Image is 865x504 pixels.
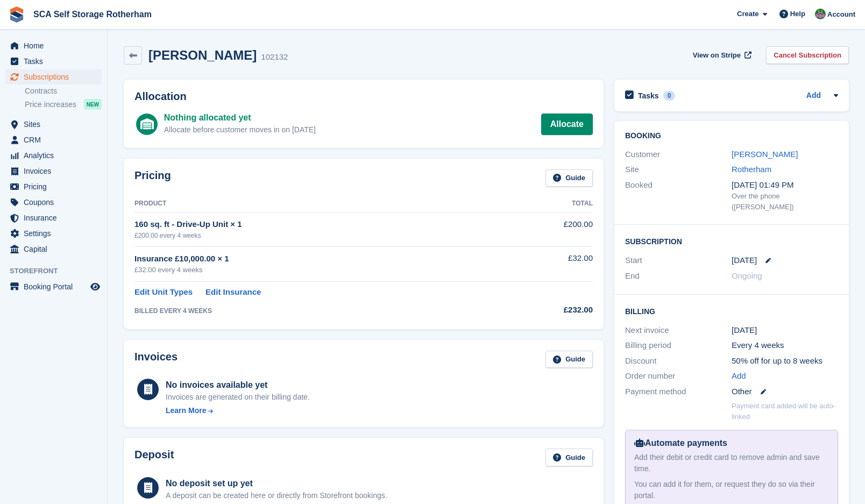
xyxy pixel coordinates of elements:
[5,132,102,147] a: menu
[732,179,838,191] div: [DATE] 01:49 PM
[625,236,838,246] h2: Subscription
[166,405,206,416] div: Learn More
[134,169,171,187] h2: Pricing
[638,91,659,101] h2: Tasks
[134,286,193,299] a: Edit Unit Types
[625,324,732,337] div: Next invoice
[806,90,821,102] a: Add
[5,69,102,84] a: menu
[166,392,310,403] div: Invoices are generated on their billing date.
[24,210,88,225] span: Insurance
[134,90,593,103] h2: Allocation
[134,218,507,231] div: 160 sq. ft - Drive-Up Unit × 1
[507,246,593,281] td: £32.00
[689,46,754,64] a: View on Stripe
[5,226,102,241] a: menu
[5,164,102,179] a: menu
[10,266,107,276] span: Storefront
[205,286,261,299] a: Edit Insurance
[24,179,88,194] span: Pricing
[24,117,88,132] span: Sites
[663,91,676,101] div: 0
[164,124,316,136] div: Allocate before customer moves in on [DATE]
[164,111,316,124] div: Nothing allocated yet
[134,253,507,265] div: Insurance £10,000.00 × 1
[732,165,771,174] a: Rotherham
[24,54,88,69] span: Tasks
[25,98,102,110] a: Price increases NEW
[24,38,88,53] span: Home
[625,386,732,398] div: Payment method
[5,38,102,53] a: menu
[261,51,288,63] div: 102132
[24,164,88,179] span: Invoices
[625,370,732,382] div: Order number
[625,179,732,212] div: Booked
[625,355,732,367] div: Discount
[545,449,593,466] a: Guide
[9,6,25,23] img: stora-icon-8386f47178a22dfd0bd8f6a31ec36ba5ce8667c1dd55bd0f319d3a0aa187defe.svg
[507,195,593,212] th: Total
[737,9,758,19] span: Create
[148,48,257,62] h2: [PERSON_NAME]
[24,69,88,84] span: Subscriptions
[134,265,507,275] div: £32.00 every 4 weeks
[625,164,732,176] div: Site
[24,148,88,163] span: Analytics
[625,339,732,352] div: Billing period
[134,449,174,466] h2: Deposit
[541,113,593,135] a: Allocate
[732,191,838,212] div: Over the phone ([PERSON_NAME])
[693,50,741,61] span: View on Stripe
[134,231,507,240] div: £200.00 every 4 weeks
[5,54,102,69] a: menu
[166,490,387,501] p: A deposit can be created here or directly from Storefront bookings.
[827,9,855,20] span: Account
[732,401,838,422] p: Payment card added will be auto-linked
[625,270,732,282] div: End
[634,437,829,450] div: Automate payments
[732,339,838,352] div: Every 4 weeks
[766,46,849,64] a: Cancel Subscription
[732,324,838,337] div: [DATE]
[166,379,310,392] div: No invoices available yet
[625,132,838,140] h2: Booking
[732,254,757,267] time: 2025-08-23 00:00:00 UTC
[507,212,593,246] td: £200.00
[24,226,88,241] span: Settings
[5,179,102,194] a: menu
[29,5,156,23] a: SCA Self Storage Rotherham
[24,195,88,210] span: Coupons
[732,355,838,367] div: 50% off for up to 8 weeks
[790,9,805,19] span: Help
[25,86,102,96] a: Contracts
[25,100,76,110] span: Price increases
[166,477,387,490] div: No deposit set up yet
[634,479,829,501] div: You can add it for them, or request they do so via their portal.
[732,370,746,382] a: Add
[545,351,593,368] a: Guide
[5,279,102,294] a: menu
[134,306,507,316] div: BILLED EVERY 4 WEEKS
[625,148,732,161] div: Customer
[5,242,102,257] a: menu
[24,279,88,294] span: Booking Portal
[5,148,102,163] a: menu
[545,169,593,187] a: Guide
[5,210,102,225] a: menu
[5,195,102,210] a: menu
[84,99,102,110] div: NEW
[134,195,507,212] th: Product
[24,132,88,147] span: CRM
[166,405,310,416] a: Learn More
[89,280,102,293] a: Preview store
[24,242,88,257] span: Capital
[732,386,838,398] div: Other
[507,304,593,316] div: £232.00
[625,306,838,316] h2: Billing
[634,452,829,474] div: Add their debit or credit card to remove admin and save time.
[732,150,798,159] a: [PERSON_NAME]
[625,254,732,267] div: Start
[732,271,762,280] span: Ongoing
[134,351,178,368] h2: Invoices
